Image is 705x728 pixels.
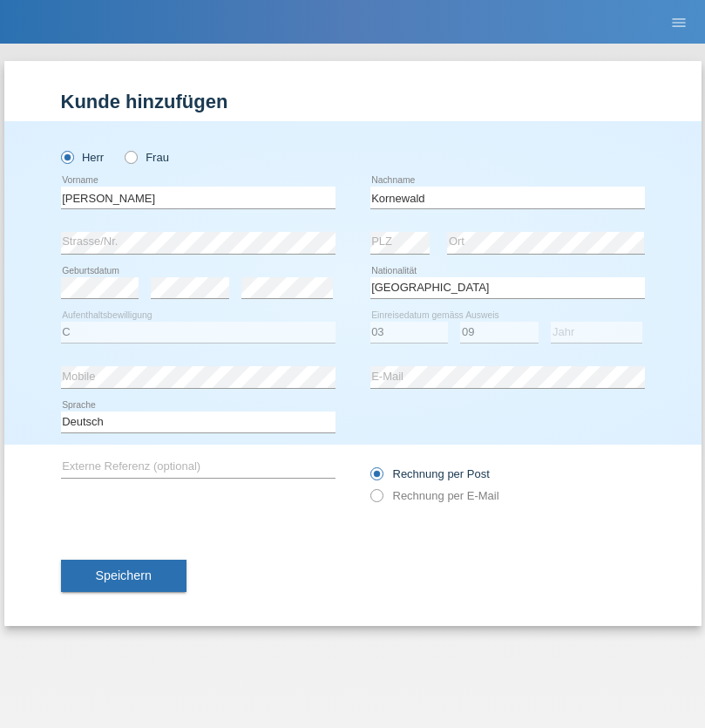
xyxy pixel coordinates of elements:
label: Rechnung per E-Mail [370,489,499,502]
input: Rechnung per Post [370,467,382,489]
a: menu [661,17,696,27]
button: Speichern [61,560,186,593]
label: Frau [125,151,169,164]
i: menu [670,14,688,31]
label: Herr [61,151,105,164]
span: Speichern [96,568,152,582]
label: Rechnung per Post [370,467,490,480]
input: Herr [61,151,72,162]
h1: Kunde hinzufügen [61,91,645,112]
input: Frau [125,151,136,162]
input: Rechnung per E-Mail [370,489,382,511]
